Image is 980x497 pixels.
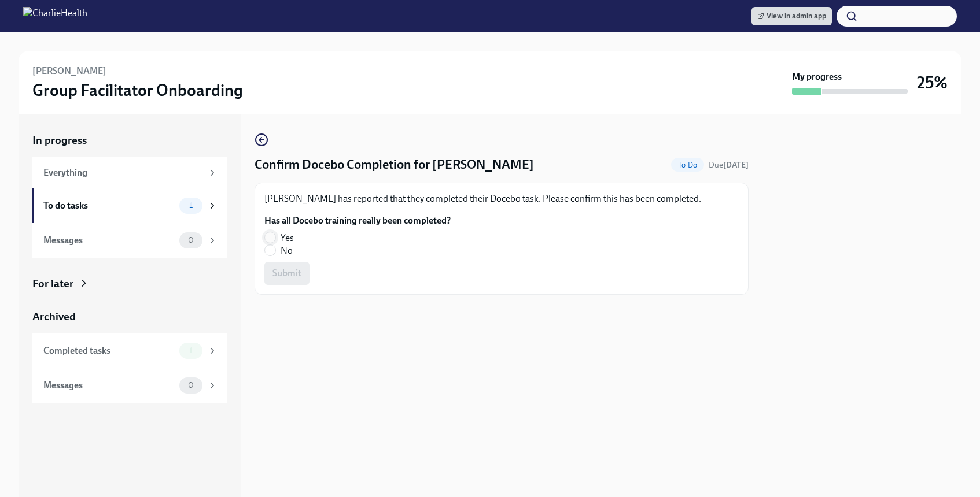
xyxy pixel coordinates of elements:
[43,234,175,247] div: Messages
[181,381,201,390] span: 0
[32,276,73,291] div: For later
[709,160,749,170] span: Due
[255,156,534,173] h4: Confirm Docebo Completion for [PERSON_NAME]
[757,10,826,22] span: View in admin app
[32,223,227,258] a: Messages0
[43,344,175,357] div: Completed tasks
[709,160,749,170] span: October 6th, 2025 10:00
[281,244,293,257] span: No
[917,72,948,93] h3: 25%
[43,199,175,212] div: To do tasks
[32,65,106,77] h6: [PERSON_NAME]
[182,201,200,210] span: 1
[32,368,227,403] a: Messages0
[751,7,832,25] a: View in admin app
[671,161,704,169] span: To Do
[32,133,227,148] a: In progress
[181,236,201,244] span: 0
[32,333,227,368] a: Completed tasks1
[32,157,227,188] a: Everything
[264,214,451,227] label: Has all Docebo training really been completed?
[43,166,202,179] div: Everything
[23,7,87,25] img: CharlieHealth
[723,160,749,170] strong: [DATE]
[32,276,227,291] a: For later
[32,188,227,223] a: To do tasks1
[43,379,175,392] div: Messages
[281,232,294,244] span: Yes
[32,80,243,101] h3: Group Facilitator Onboarding
[264,192,739,205] p: [PERSON_NAME] has reported that they completed their Docebo task. Please confirm this has been co...
[182,346,200,355] span: 1
[792,71,842,83] strong: My progress
[32,309,227,324] a: Archived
